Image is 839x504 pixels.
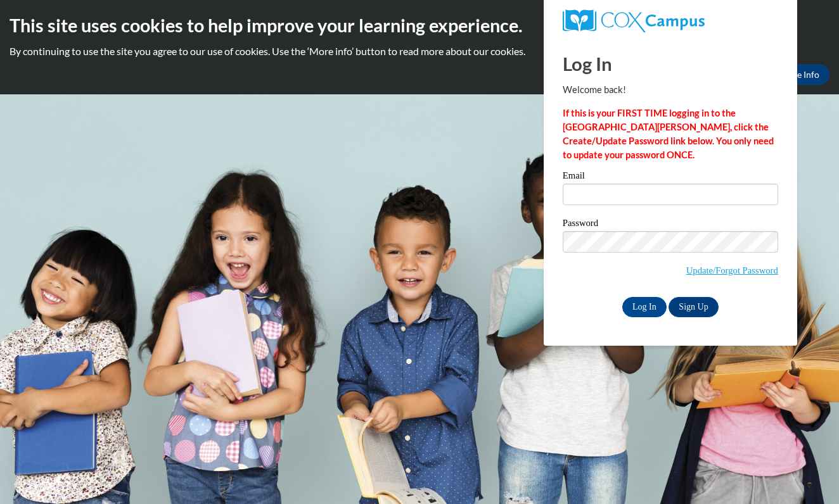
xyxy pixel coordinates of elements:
label: Email [563,171,778,184]
label: Password [563,218,778,231]
h2: This site uses cookies to help improve your learning experience. [10,13,829,38]
strong: If this is your FIRST TIME logging in to the [GEOGRAPHIC_DATA][PERSON_NAME], click the Create/Upd... [563,108,774,160]
p: Welcome back! [563,83,778,97]
a: More Info [770,65,829,85]
p: By continuing to use the site you agree to our use of cookies. Use the ‘More info’ button to read... [10,44,829,58]
h1: Log In [563,51,778,77]
a: Sign Up [669,297,718,317]
img: COX Campus [563,9,705,32]
input: Log In [622,297,667,317]
a: Update/Forgot Password [686,265,778,275]
a: COX Campus [563,9,778,32]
